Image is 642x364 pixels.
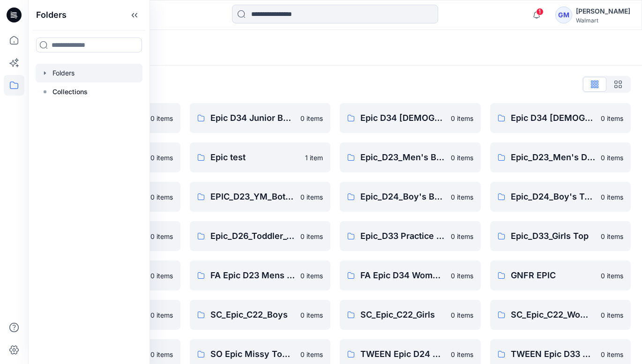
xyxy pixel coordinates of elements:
[490,142,631,172] a: Epic_D23_Men's Dress Top and Bottoms0 items
[150,349,173,359] p: 0 items
[490,221,631,251] a: Epic_D33_Girls Top0 items
[360,190,445,203] p: Epic_D24_Boy's Bottoms
[451,153,473,163] p: 0 items
[451,349,473,359] p: 0 items
[360,308,445,321] p: SC_Epic_C22_Girls
[511,308,596,321] p: SC_Epic_C22_Womens
[536,8,544,15] span: 1
[190,221,331,251] a: Epic_D26_Toddler_Girls Tops & Bottoms0 items
[451,192,473,202] p: 0 items
[601,153,623,163] p: 0 items
[360,151,445,164] p: Epic_D23_Men's Bottoms
[150,192,173,202] p: 0 items
[451,231,473,241] p: 0 items
[340,260,481,290] a: FA Epic D34 Womens Woven0 items
[340,103,481,133] a: Epic D34 [DEMOGRAPHIC_DATA] Bottoms0 items
[601,231,623,241] p: 0 items
[305,153,323,163] p: 1 item
[300,113,323,123] p: 0 items
[511,111,596,125] p: Epic D34 [DEMOGRAPHIC_DATA] Tops
[511,230,596,243] p: Epic_D33_Girls Top
[210,269,295,282] p: FA Epic D23 Mens Wovens
[360,230,445,243] p: Epic_D33 Practice Group
[210,151,300,164] p: Epic test
[490,300,631,330] a: SC_Epic_C22_Womens0 items
[576,17,630,24] div: Walmart
[210,111,295,125] p: Epic D34 Junior Bottoms
[190,300,331,330] a: SC_Epic_C22_Boys0 items
[490,103,631,133] a: Epic D34 [DEMOGRAPHIC_DATA] Tops0 items
[210,190,295,203] p: EPIC_D23_YM_Bottoms
[150,113,173,123] p: 0 items
[340,300,481,330] a: SC_Epic_C22_Girls0 items
[360,348,445,361] p: TWEEN Epic D24 Boys
[190,142,331,172] a: Epic test1 item
[601,271,623,281] p: 0 items
[190,182,331,212] a: EPIC_D23_YM_Bottoms0 items
[300,192,323,202] p: 0 items
[190,260,331,290] a: FA Epic D23 Mens Wovens0 items
[150,231,173,241] p: 0 items
[150,310,173,320] p: 0 items
[190,103,331,133] a: Epic D34 Junior Bottoms0 items
[340,221,481,251] a: Epic_D33 Practice Group0 items
[340,182,481,212] a: Epic_D24_Boy's Bottoms0 items
[601,113,623,123] p: 0 items
[511,348,596,361] p: TWEEN Epic D33 Girls
[300,271,323,281] p: 0 items
[601,349,623,359] p: 0 items
[511,269,596,282] p: GNFR EPIC
[52,86,88,97] p: Collections
[300,310,323,320] p: 0 items
[601,310,623,320] p: 0 items
[300,349,323,359] p: 0 items
[300,231,323,241] p: 0 items
[150,153,173,163] p: 0 items
[451,271,473,281] p: 0 items
[601,192,623,202] p: 0 items
[451,310,473,320] p: 0 items
[576,6,630,17] div: [PERSON_NAME]
[210,308,295,321] p: SC_Epic_C22_Boys
[340,142,481,172] a: Epic_D23_Men's Bottoms0 items
[490,182,631,212] a: Epic_D24_Boy's Tops0 items
[490,260,631,290] a: GNFR EPIC0 items
[451,113,473,123] p: 0 items
[360,111,445,125] p: Epic D34 [DEMOGRAPHIC_DATA] Bottoms
[511,190,596,203] p: Epic_D24_Boy's Tops
[210,348,295,361] p: SO Epic Missy Tops Bottoms Dress
[555,7,572,23] div: GM
[511,151,596,164] p: Epic_D23_Men's Dress Top and Bottoms
[360,269,445,282] p: FA Epic D34 Womens Woven
[150,271,173,281] p: 0 items
[210,230,295,243] p: Epic_D26_Toddler_Girls Tops & Bottoms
